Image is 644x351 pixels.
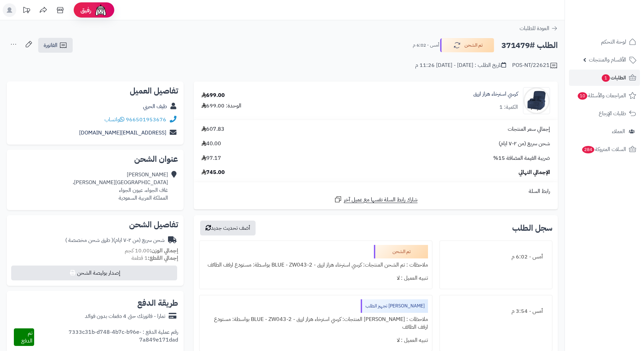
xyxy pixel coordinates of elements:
[125,247,178,255] small: 10.00 كجم
[601,37,626,47] span: لوحة التحكم
[143,102,167,110] a: طيف الحربي
[569,34,640,50] a: لوحة التحكم
[578,92,587,100] span: 10
[201,92,225,99] div: 699.00
[413,42,439,49] small: أمس - 6:02 م
[94,3,108,17] img: ai-face.png
[73,171,168,202] div: [PERSON_NAME] [GEOGRAPHIC_DATA][PERSON_NAME]، غاف الجواء، عيون الجواء المملكة العربية السعودية
[569,87,640,104] a: المراجعات والأسئلة10
[44,41,57,49] span: الفاتورة
[601,73,626,82] span: الطلبات
[334,195,418,204] a: شارك رابط السلة نفسها مع عميل آخر
[18,3,35,19] a: تحديثات المنصة
[21,329,32,345] span: تم الدفع
[444,305,548,318] div: أمس - 3:54 م
[440,38,494,52] button: تم الشحن
[201,140,221,148] span: 40.00
[519,169,550,176] span: الإجمالي النهائي
[85,312,165,320] div: تمارا - فاتورتك حتى 4 دفعات بدون فوائد
[204,272,428,285] div: تنبيه العميل : لا
[508,125,550,133] span: إجمالي سعر المنتجات
[444,250,548,264] div: أمس - 6:02 م
[132,254,178,262] small: 1 قطعة
[473,90,518,98] a: كرسي استرخاء هزاز ازرق
[581,145,626,154] span: السلات المتروكة
[201,154,221,162] span: 97.17
[38,38,73,53] a: الفاتورة
[34,328,178,346] div: رقم عملية الدفع : 7333c31b-d748-4b7c-b96e-7a849e171dad
[104,116,124,124] a: واتساب
[493,154,550,162] span: ضريبة القيمة المضافة 15%
[344,196,418,204] span: شارك رابط السلة نفسها مع عميل آخر
[598,17,638,31] img: logo-2.png
[523,87,550,114] img: 1738148062-110102050051-90x90.jpg
[204,258,428,272] div: ملاحظات : تم الشحن المنتجات: كرسي استرخاء هزاز ازرق - BLUE - ZW043-2 بواسطة: مستودع ارفف الطائف
[577,91,626,100] span: المراجعات والأسئلة
[361,299,428,313] div: [PERSON_NAME] تجهيز الطلب
[520,24,558,32] a: العودة للطلبات
[499,103,518,111] div: الكمية: 1
[65,236,113,244] span: ( طرق شحن مخصصة )
[415,61,506,69] div: تاريخ الطلب : [DATE] - [DATE] 11:26 م
[137,299,178,307] h2: طريقة الدفع
[512,224,552,232] h3: سجل الطلب
[12,87,178,95] h2: تفاصيل العميل
[204,313,428,334] div: ملاحظات : [PERSON_NAME] المنتجات: كرسي استرخاء هزاز ازرق - BLUE - ZW043-2 بواسطة: مستودع ارفف الطائف
[65,236,165,244] div: شحن سريع (من ٢-٧ ايام)
[126,116,166,124] a: 966501953676
[512,61,558,70] div: POS-NT/22621
[201,169,225,176] span: 745.00
[499,140,550,148] span: شحن سريع (من ٢-٧ ايام)
[569,123,640,140] a: العملاء
[612,127,625,136] span: العملاء
[200,221,256,235] button: أضف تحديث جديد
[196,187,555,195] div: رابط السلة
[589,55,626,65] span: الأقسام والمنتجات
[12,155,178,163] h2: عنوان الشحن
[204,334,428,347] div: تنبيه العميل : لا
[201,125,224,133] span: 607.83
[150,247,178,255] strong: إجمالي الوزن:
[569,141,640,157] a: السلات المتروكة284
[201,102,241,110] div: الوحدة: 699.00
[148,254,178,262] strong: إجمالي القطع:
[599,109,626,118] span: طلبات الإرجاع
[79,129,166,137] a: [EMAIL_ADDRESS][DOMAIN_NAME]
[374,245,428,258] div: تم الشحن
[582,146,594,153] span: 284
[569,105,640,122] a: طلبات الإرجاع
[11,266,177,280] button: إصدار بوليصة الشحن
[501,39,558,52] h2: الطلب #371479
[569,70,640,86] a: الطلبات1
[602,74,610,82] span: 1
[520,24,549,32] span: العودة للطلبات
[80,6,91,14] span: رفيق
[12,221,178,229] h2: تفاصيل الشحن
